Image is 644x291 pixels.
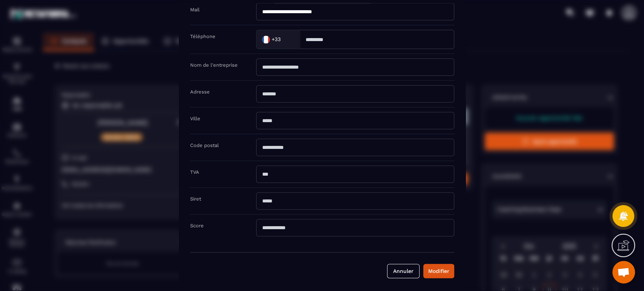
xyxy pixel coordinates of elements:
div: Search for option [256,30,300,49]
label: Ville [190,116,200,121]
div: Ouvrir le chat [612,261,635,283]
label: TVA [190,169,199,175]
label: Adresse [190,89,210,95]
label: Mail [190,7,200,12]
label: Siret [190,196,201,202]
label: Code postal [190,142,219,148]
label: Téléphone [190,34,215,39]
label: Nom de l'entreprise [190,62,238,68]
input: Search for option [282,34,292,45]
button: Modifier [423,264,454,278]
label: Score [190,223,204,228]
img: Country Flag [258,32,273,47]
button: Annuler [387,264,420,278]
span: +33 [271,35,280,43]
